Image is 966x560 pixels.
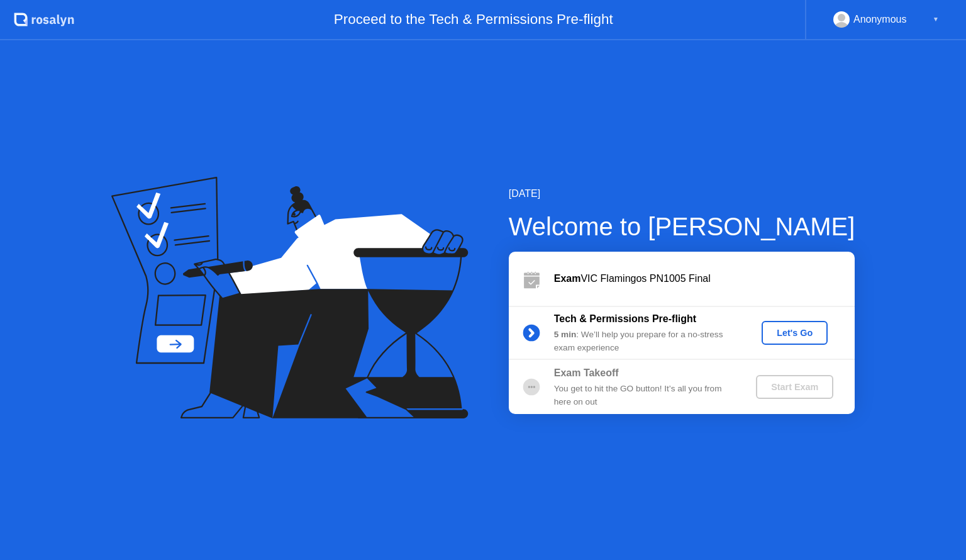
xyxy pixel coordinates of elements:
div: You get to hit the GO button! It’s all you from here on out [554,383,735,408]
button: Let's Go [762,321,828,345]
b: Exam [554,273,581,284]
div: Welcome to [PERSON_NAME] [509,208,855,245]
div: [DATE] [509,186,855,201]
div: ▼ [933,11,939,28]
b: Exam Takeoff [554,367,619,378]
div: Start Exam [761,382,828,392]
b: Tech & Permissions Pre-flight [554,313,696,324]
div: : We’ll help you prepare for a no-stress exam experience [554,328,735,354]
div: Let's Go [767,328,823,338]
div: VIC Flamingos PN1005 Final [554,271,855,286]
div: Anonymous [853,11,907,28]
b: 5 min [554,330,577,339]
button: Start Exam [756,375,833,399]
